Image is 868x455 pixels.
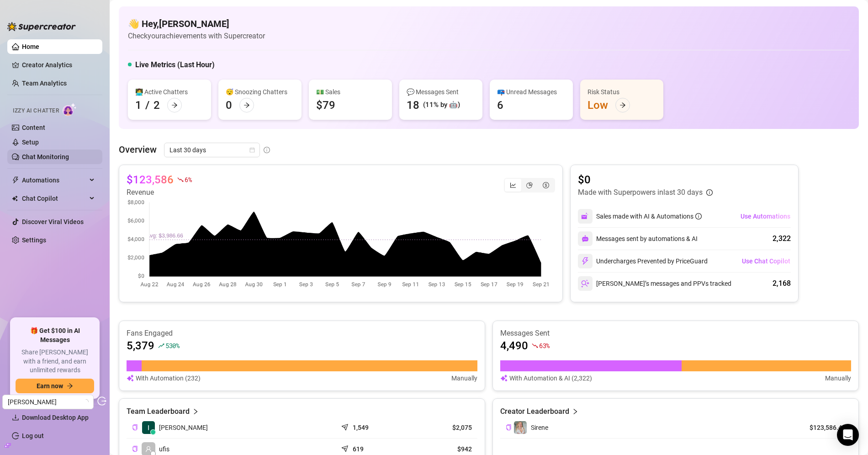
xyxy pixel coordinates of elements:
[532,343,538,349] span: fall
[12,195,18,202] img: Chat Copilot
[587,87,656,97] div: Risk Status
[353,444,364,454] article: 619
[451,373,477,383] article: Manually
[135,98,142,112] div: 1
[509,373,592,383] article: With Automation & AI (2,322)
[526,182,533,188] span: pie-chart
[159,423,208,433] span: [PERSON_NAME]
[510,182,516,188] span: line-chart
[773,233,791,244] div: 2,322
[742,257,790,265] span: Use Chat Copilot
[596,211,702,221] div: Sales made with AI & Automations
[153,98,160,112] div: 2
[12,414,19,421] span: download
[16,379,94,393] button: Earn nowarrow-right
[543,182,549,188] span: dollar-circle
[773,278,791,289] div: 2,168
[316,87,385,97] div: 💵 Sales
[423,100,460,111] div: (11% by 🤖)
[706,189,713,196] span: info-circle
[497,87,566,97] div: 📪 Unread Messages
[132,446,138,452] span: copy
[22,432,44,439] a: Log out
[578,231,698,246] div: Messages sent by automations & AI
[135,59,215,70] h5: Live Metrics (Last Hour)
[128,30,265,42] article: Check your achievements with Supercreator
[581,257,589,265] img: svg%3e
[500,328,851,338] article: Messages Sent
[16,348,94,375] span: Share [PERSON_NAME] with a friend, and earn unlimited rewards
[171,102,178,108] span: arrow-right
[243,102,250,108] span: arrow-right
[13,107,59,115] span: Izzy AI Chatter
[158,343,164,349] span: rise
[837,424,859,446] div: Open Intercom Messenger
[12,177,19,184] span: thunderbolt
[695,213,702,219] span: info-circle
[142,421,155,434] img: Irene
[582,235,589,242] img: svg%3e
[127,172,174,187] article: $123,586
[825,373,851,383] article: Manually
[127,406,190,417] article: Team Leaderboard
[145,446,152,452] span: user
[132,445,138,452] button: Copy Teammate ID
[37,382,63,390] span: Earn now
[500,338,528,353] article: 4,490
[22,236,46,244] a: Settings
[16,327,94,344] span: 🎁 Get $100 in AI Messages
[22,80,67,87] a: Team Analytics
[506,424,512,431] button: Copy Creator ID
[67,383,73,389] span: arrow-right
[119,143,157,156] article: Overview
[353,423,369,432] article: 1,549
[22,153,69,161] a: Chat Monitoring
[63,103,77,116] img: AI Chatter
[226,98,232,112] div: 0
[539,341,550,350] span: 63 %
[165,341,180,350] span: 530 %
[22,43,39,50] a: Home
[127,373,134,383] img: svg%3e
[578,172,713,187] article: $0
[740,209,791,224] button: Use Automations
[169,143,254,157] span: Last 30 days
[8,395,88,409] span: Irene
[581,279,589,288] img: svg%3e
[413,444,472,454] article: $942
[127,187,191,198] article: Revenue
[413,423,472,432] article: $2,075
[5,442,11,449] span: build
[619,102,626,108] span: arrow-right
[127,328,477,338] article: Fans Engaged
[316,98,335,112] div: $79
[741,254,791,268] button: Use Chat Copilot
[97,396,106,406] span: logout
[128,17,265,30] h4: 👋 Hey, [PERSON_NAME]
[192,406,199,417] span: right
[22,124,45,131] a: Content
[341,422,350,431] span: send
[572,406,578,417] span: right
[504,178,555,193] div: segmented control
[497,98,503,112] div: 6
[578,187,703,198] article: Made with Superpowers in last 30 days
[22,173,87,187] span: Automations
[127,338,154,353] article: 5,379
[506,424,512,430] span: copy
[177,177,184,183] span: fall
[578,254,708,268] div: Undercharges Prevented by PriceGuard
[804,423,846,432] article: $123,586.43
[741,213,790,220] span: Use Automations
[407,87,475,97] div: 💬 Messages Sent
[500,406,569,417] article: Creator Leaderboard
[132,424,138,431] button: Copy Teammate ID
[135,87,204,97] div: 👩‍💻 Active Chatters
[264,147,270,153] span: info-circle
[136,373,201,383] article: With Automation (232)
[249,147,255,153] span: calendar
[132,424,138,430] span: copy
[341,443,350,452] span: send
[22,414,89,421] span: Download Desktop App
[22,191,87,206] span: Chat Copilot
